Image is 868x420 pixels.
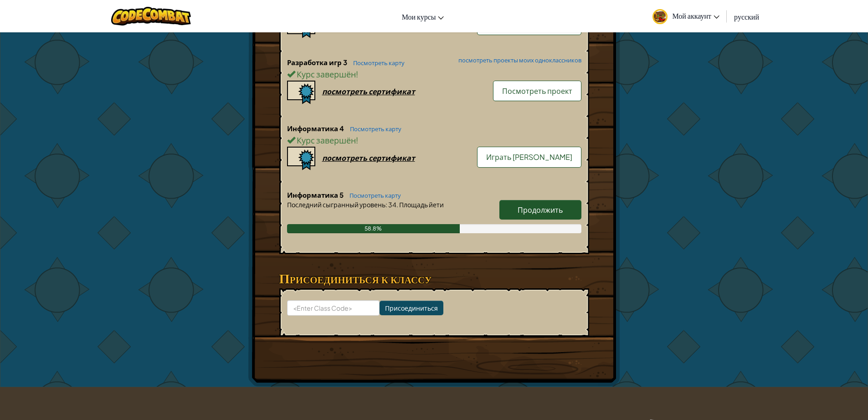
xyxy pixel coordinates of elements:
span: ! [356,135,358,145]
span: Мой аккаунт [672,11,719,20]
a: Посмотреть карту [345,125,401,133]
div: посмотреть сертификат [322,153,415,163]
span: Посмотреть проект [502,86,572,96]
span: Последний сыгранный уровень [287,200,385,209]
img: avatar [652,9,668,24]
div: 58.8% [287,224,460,233]
span: Разработка игр 3 [287,58,349,67]
a: Посмотреть карту [345,192,401,199]
span: Играть [PERSON_NAME] [486,152,572,162]
a: посмотреть сертификат [287,87,415,96]
span: ! [356,69,358,79]
span: Информатика 4 [287,124,345,133]
img: certificate-icon.png [287,81,315,104]
span: Курс завершён [295,69,356,79]
span: Площадь йети [398,200,444,209]
a: посмотреть сертификат [287,153,415,163]
input: <Enter Class Code> [287,300,380,316]
span: 34. [387,200,398,209]
a: посмотреть проекты моих одноклассников [454,57,581,63]
span: русский [734,12,759,21]
a: Мои курсы [397,4,449,29]
div: посмотреть сертификат [322,87,415,96]
a: Посмотреть карту [349,59,405,67]
img: certificate-icon.png [287,147,315,170]
span: Курс завершён [295,135,356,145]
h3: Присоединиться к классу [279,268,589,288]
img: CodeCombat logo [111,7,191,26]
input: Присоединиться [380,301,443,315]
span: Продолжить [518,205,563,215]
span: Мои курсы [402,12,436,21]
span: Информатика 5 [287,190,345,199]
span: : [385,200,387,209]
a: русский [729,4,764,29]
a: Мой аккаунт [648,2,724,31]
